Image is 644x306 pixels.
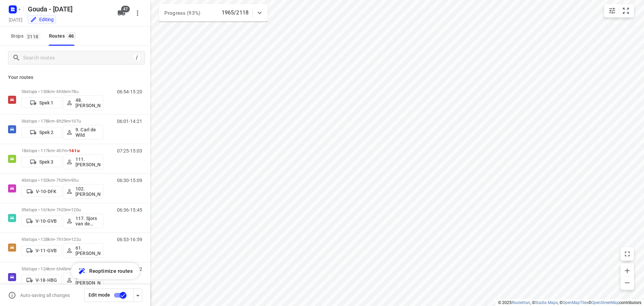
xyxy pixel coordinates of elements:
h5: Project date [6,16,25,24]
p: 07:25-15:03 [117,148,142,154]
p: 9. Carl de Wild [75,127,100,138]
div: Editing [30,16,54,23]
p: 06:30-15:09 [117,178,142,183]
a: Routetitan [512,300,530,305]
p: Your routes [8,74,142,81]
div: / [133,54,141,61]
button: V-10-GVB [21,216,62,226]
p: 36 stops • 150km • 6h56m [21,89,103,94]
p: V-18-HBG [36,277,57,283]
li: © 2025 , © , © © contributors [498,300,641,305]
button: Spek 3 [21,157,62,167]
button: 47 [115,6,128,20]
input: Search routes [23,53,133,63]
button: V-18-HBG [21,275,62,286]
button: 9. Carl de Wild [63,125,103,140]
p: 06:36-15:45 [117,207,142,213]
p: 18 stops • 117km • 4h7m [21,148,103,153]
a: OpenStreetMap [591,300,619,305]
p: 117. Sjors van de Brande [75,216,100,226]
span: • [70,207,71,212]
p: Spek 2 [39,130,54,135]
p: 36 stops • 178km • 8h29m [21,119,103,124]
p: 1965/2118 [222,9,249,17]
span: 78u [71,89,78,94]
p: 48.[PERSON_NAME] [75,97,100,108]
button: V-11-GVB [21,245,62,256]
span: 107u [71,119,81,124]
a: OpenMapTiles [562,300,588,305]
span: • [70,237,71,242]
p: 61.[PERSON_NAME] [75,245,100,256]
p: 06:54-15:20 [117,89,142,94]
button: 102.[PERSON_NAME] [63,184,103,199]
span: Edit mode [89,292,110,298]
button: 85.[PERSON_NAME] [63,273,103,288]
span: • [70,119,71,124]
p: Auto-saving all changes [20,293,70,298]
a: Stadia Maps [535,300,558,305]
button: Fit zoom [619,4,633,17]
p: V-10-DFK [36,189,56,194]
span: • [67,148,69,153]
button: 48.[PERSON_NAME] [63,95,103,110]
span: 46 [67,32,76,39]
span: • [70,178,71,183]
div: Routes [49,32,78,40]
button: Spek 2 [21,127,62,138]
span: • [70,89,71,94]
p: Spek 1 [39,100,54,105]
button: More [131,6,144,20]
p: 06:53-16:59 [117,237,142,242]
span: 47 [121,6,130,12]
button: 117. Sjors van de Brande [63,214,103,228]
span: 120u [71,207,81,212]
span: 114u [71,266,81,271]
span: 122u [71,237,81,242]
p: 45 stops • 128km • 7h13m [21,237,103,242]
span: • [70,266,71,271]
button: Spek 1 [21,97,62,108]
button: 61.[PERSON_NAME] [63,243,103,258]
div: small contained button group [604,4,634,17]
span: Progress (93%) [164,10,200,16]
button: 111.[PERSON_NAME] [63,155,103,169]
h5: Rename [25,4,112,14]
button: Map settings [605,4,619,17]
span: Stops [11,32,42,40]
button: V-10-DFK [21,186,62,197]
span: 93u [71,178,78,183]
p: V-11-GVB [36,248,57,253]
span: 2118 [25,33,40,40]
p: 06:01-14:21 [117,119,142,124]
p: 55 stops • 124km • 6h45m [21,266,103,271]
button: Reoptimize routes [71,263,140,279]
p: V-10-GVB [36,218,57,224]
p: 43 stops • 152km • 7h29m [21,178,103,183]
p: 111.[PERSON_NAME] [75,157,100,167]
span: Reoptimize routes [89,267,133,275]
span: 161u [69,148,79,153]
p: 102.[PERSON_NAME] [75,186,100,197]
p: Spek 3 [39,159,54,165]
p: 85.[PERSON_NAME] [75,275,100,286]
div: Driver app settings [134,291,142,299]
div: Progress (93%)1965/2118 [159,4,268,21]
p: 39 stops • 161km • 7h23m [21,207,103,212]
